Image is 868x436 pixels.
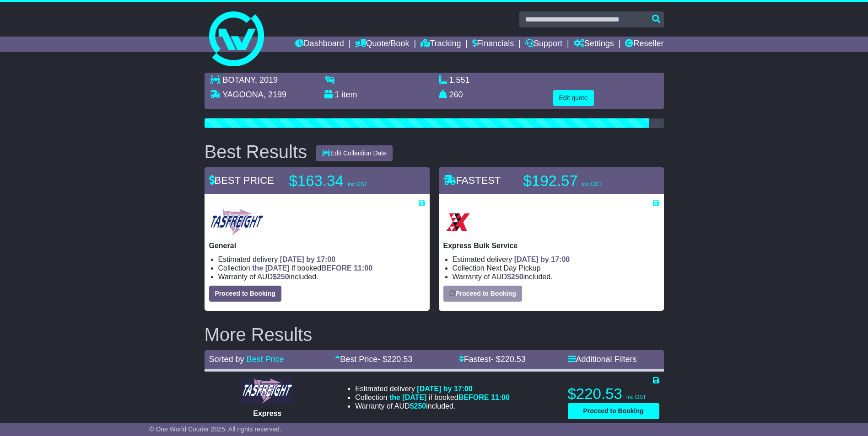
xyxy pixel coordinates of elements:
[241,377,293,404] img: Tasfreight: Express
[574,37,614,52] a: Settings
[335,355,412,364] a: Best Price- $220.53
[443,241,659,250] p: Express Bulk Service
[443,175,501,186] span: FASTEST
[218,255,425,264] li: Estimated delivery
[389,393,510,401] span: if booked
[511,273,523,281] span: 250
[252,264,372,272] span: if booked
[410,402,426,410] span: $
[209,241,425,250] p: General
[491,393,510,401] span: 11:00
[209,286,281,302] button: Proceed to Booking
[355,393,510,402] li: Collection
[200,142,312,162] div: Best Results
[354,264,372,272] span: 11:00
[355,384,510,393] li: Estimated delivery
[449,90,463,99] span: 260
[453,264,659,272] li: Collection
[501,355,526,364] span: 220.53
[149,425,281,433] span: © One World Courier 2025. All rights reserved.
[247,355,284,364] a: Best Price
[205,324,664,345] h2: More Results
[218,264,425,272] li: Collection
[453,255,659,264] li: Estimated delivery
[321,264,352,272] span: BEFORE
[223,75,255,85] span: BOTANY
[273,273,289,281] span: $
[568,355,637,364] a: Additional Filters
[414,402,426,410] span: 250
[568,385,659,403] p: $220.53
[355,37,409,52] a: Quote/Book
[443,286,522,302] button: Proceed to Booking
[255,75,278,85] span: , 2019
[449,75,470,85] span: 1.551
[507,273,523,281] span: $
[458,393,489,401] span: BEFORE
[335,90,340,99] span: 1
[280,255,336,263] span: [DATE] by 17:00
[277,273,289,281] span: 250
[387,355,412,364] span: 220.53
[525,37,562,52] a: Support
[264,90,286,99] span: , 2199
[355,402,510,410] li: Warranty of AUD included.
[417,385,473,393] span: [DATE] by 17:00
[625,37,663,52] a: Reseller
[316,145,393,161] button: Edit Collection Date
[491,355,526,364] span: - $
[568,403,659,419] button: Proceed to Booking
[523,172,638,190] p: $192.57
[514,255,570,263] span: [DATE] by 17:00
[486,264,540,272] span: Next Day Pickup
[459,355,526,364] a: Fastest- $220.53
[289,172,404,190] p: $163.34
[209,175,274,186] span: BEST PRICE
[389,393,426,401] span: the [DATE]
[472,37,514,52] a: Financials
[218,272,425,281] li: Warranty of AUD included.
[252,264,289,272] span: the [DATE]
[582,181,602,187] span: inc GST
[377,355,412,364] span: - $
[253,409,281,417] span: Express
[443,207,473,237] img: Border Express: Express Bulk Service
[453,272,659,281] li: Warranty of AUD included.
[209,355,244,364] span: Sorted by
[342,90,357,99] span: item
[209,207,264,237] img: Tasfreight: General
[553,90,594,106] button: Edit quote
[295,37,344,52] a: Dashboard
[348,181,367,187] span: inc GST
[421,37,461,52] a: Tracking
[626,394,646,400] span: inc GST
[222,90,264,99] span: YAGOONA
